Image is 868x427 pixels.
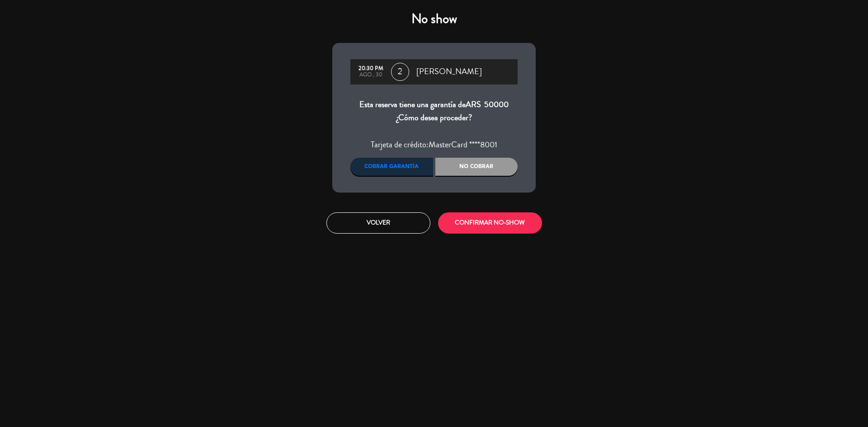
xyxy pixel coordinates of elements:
[350,138,518,152] div: Tarjeta de crédito:
[350,98,518,125] div: Esta reserva tiene una garantía de ¿Cómo desea proceder?
[438,212,542,234] button: CONFIRMAR NO-SHOW
[326,212,430,234] button: Volver
[466,99,481,110] span: ARS
[391,63,409,81] span: 2
[350,158,433,176] div: Cobrar garantía
[355,72,387,78] div: ago., 30
[416,65,482,79] span: [PERSON_NAME]
[435,158,518,176] div: No cobrar
[355,66,387,72] div: 20:30 PM
[484,99,509,110] span: 50000
[332,11,536,27] h4: No show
